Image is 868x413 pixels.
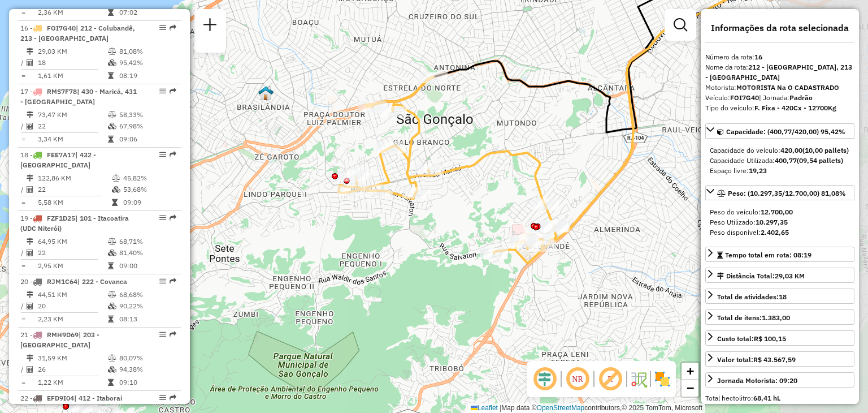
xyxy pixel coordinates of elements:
td: 26 [37,364,107,375]
i: % de utilização da cubagem [108,366,116,373]
strong: R$ 100,15 [754,334,786,343]
span: Exibir rótulo [597,365,624,393]
img: Fluxo de ruas [630,370,648,388]
em: Opções [159,394,166,401]
i: % de utilização do peso [108,48,116,55]
div: Total hectolitro: [705,393,854,403]
span: Ocultar NR [564,365,591,393]
a: Valor total:R$ 43.567,59 [705,351,854,367]
i: % de utilização da cubagem [108,123,116,130]
i: Total de Atividades [27,186,33,193]
span: EFD9I04 [47,394,74,402]
div: Distância Total: [717,271,805,281]
td: 68,68% [119,289,176,300]
a: Zoom in [682,363,698,380]
td: = [20,260,26,272]
span: | [500,404,501,412]
span: FOI7G40 [47,24,76,32]
i: Distância Total [27,48,33,55]
em: Rota exportada [170,394,176,401]
i: Total de Atividades [27,123,33,130]
span: | 212 - Colubandê, 213 - [GEOGRAPHIC_DATA] [20,24,135,42]
em: Rota exportada [170,331,176,338]
strong: 19,23 [749,166,767,175]
td: 3,34 KM [37,134,107,145]
div: Peso Utilizado: [710,217,850,227]
i: Tempo total em rota [108,316,114,322]
strong: R$ 43.567,59 [753,355,796,364]
td: 68,71% [119,236,176,247]
td: 1,61 KM [37,70,107,81]
a: Jornada Motorista: 09:20 [705,372,854,388]
a: Total de itens:1.383,00 [705,309,854,325]
a: Zoom out [682,380,698,397]
em: Opções [159,278,166,285]
strong: F. Fixa - 420Cx - 12700Kg [754,104,836,112]
td: 45,82% [123,173,176,184]
td: 29,03 KM [37,46,107,57]
span: 20 - [20,277,127,286]
td: 09:00 [119,260,176,272]
span: 16 - [20,24,135,42]
img: Simulação- UDC Light WCL S o Go [258,86,273,101]
span: 29,03 KM [775,272,805,280]
i: Tempo total em rota [112,199,118,206]
i: Distância Total [27,111,33,118]
strong: Padrão [789,93,813,102]
div: Custo total: [717,334,786,344]
span: 21 - [20,330,99,349]
strong: 212 - [GEOGRAPHIC_DATA], 213 - [GEOGRAPHIC_DATA] [705,63,852,81]
a: Nova sessão e pesquisa [199,14,222,39]
strong: 18 [779,292,787,301]
td: 2,95 KM [37,260,107,272]
td: 22 [37,184,111,195]
td: = [20,377,26,388]
i: % de utilização da cubagem [112,186,120,193]
span: | 222 - Covanca [77,277,127,286]
span: 19 - [20,214,129,233]
span: − [687,381,694,395]
div: Tipo do veículo: [705,103,854,113]
span: Capacidade: (400,77/420,00) 95,42% [726,127,845,136]
div: Veículo: [705,93,854,103]
strong: 10.297,35 [756,218,788,226]
span: Peso: (10.297,35/12.700,00) 81,08% [728,189,846,197]
td: = [20,134,26,145]
td: 07:02 [119,7,176,18]
i: Total de Atividades [27,59,33,66]
a: Tempo total em rota: 08:19 [705,247,854,262]
em: Opções [159,331,166,338]
td: 09:09 [123,197,176,208]
i: Tempo total em rota [108,379,114,386]
i: Total de Atividades [27,303,33,309]
td: 81,40% [119,247,176,259]
div: Espaço livre: [710,166,850,176]
img: Exibir/Ocultar setores [653,370,671,388]
i: % de utilização da cubagem [108,303,116,309]
i: Tempo total em rota [108,263,114,269]
i: Distância Total [27,291,33,298]
span: RJM1C64 [47,277,77,286]
td: 18 [37,57,107,68]
span: Peso do veículo: [710,208,793,216]
div: Nome da rota: [705,62,854,83]
td: / [20,121,26,132]
a: OpenStreetMap [537,404,585,412]
i: % de utilização da cubagem [108,59,116,66]
i: Tempo total em rota [108,9,114,16]
span: 17 - [20,87,137,106]
td: 90,22% [119,300,176,312]
span: Ocultar deslocamento [531,365,558,393]
td: 95,42% [119,57,176,68]
td: 44,51 KM [37,289,107,300]
em: Rota exportada [170,24,176,31]
strong: (10,00 pallets) [802,146,849,154]
i: % de utilização do peso [108,291,116,298]
i: % de utilização do peso [108,238,116,245]
i: % de utilização da cubagem [108,249,116,256]
strong: 400,77 [775,156,797,165]
span: 18 - [20,150,96,169]
td: 09:06 [119,134,176,145]
em: Opções [159,214,166,221]
a: Distância Total:29,03 KM [705,268,854,283]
